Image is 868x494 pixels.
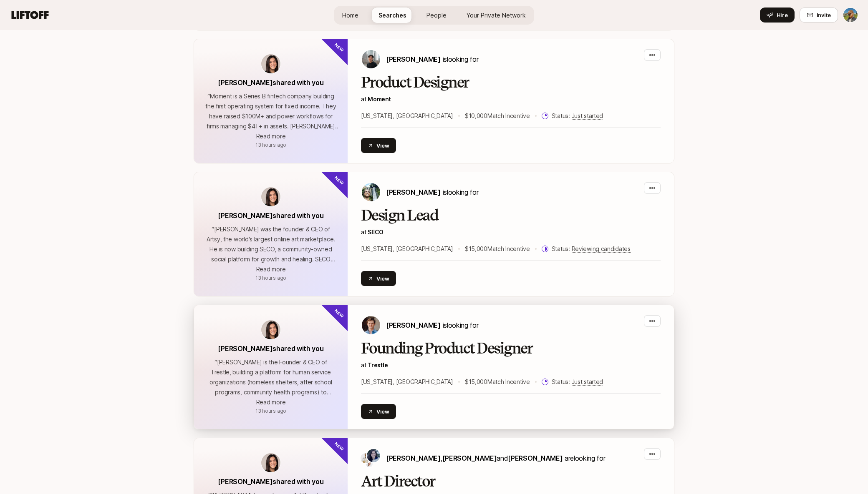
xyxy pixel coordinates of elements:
[361,244,453,254] p: [US_STATE], [GEOGRAPHIC_DATA]
[361,404,396,419] button: View
[320,25,362,66] div: New
[204,91,338,131] p: “ Moment is a Series B fintech company building the first operating system for fixed income. They...
[386,321,441,329] span: [PERSON_NAME]
[367,449,380,462] img: Barrie Tovar
[386,54,478,65] p: is looking for
[362,316,380,334] img: Francis Barth
[467,11,526,20] span: Your Private Network
[361,94,661,104] p: at
[497,454,563,462] span: and
[386,55,441,63] span: [PERSON_NAME]
[465,111,530,121] p: $10,000 Match Incentive
[372,8,413,23] a: Searches
[256,131,285,141] button: Read more
[777,11,788,19] span: Hire
[386,187,478,198] p: is looking for
[508,454,563,462] span: [PERSON_NAME]
[361,227,661,237] p: at
[361,271,396,286] button: View
[320,158,362,199] div: New
[420,8,453,23] a: People
[261,320,280,339] img: avatar-url
[204,357,338,397] p: “ [PERSON_NAME] is the Founder & CEO of Trestle, building a platform for human service organizati...
[465,244,530,254] p: $15,000 Match Incentive
[442,454,497,462] span: [PERSON_NAME]
[386,454,441,462] span: [PERSON_NAME]
[386,453,605,464] p: are looking for
[368,95,391,103] a: Moment
[572,378,603,386] span: Just started
[255,275,286,281] span: September 25, 2025 10:03am
[361,377,453,387] p: [US_STATE], [GEOGRAPHIC_DATA]
[552,244,631,254] p: Status:
[255,408,286,414] span: September 25, 2025 10:03am
[362,183,380,201] img: Carter Cleveland
[817,11,831,19] span: Invite
[336,8,365,23] a: Home
[256,266,285,273] span: Read more
[261,187,280,206] img: avatar-url
[204,224,338,264] p: “ [PERSON_NAME] was the founder & CEO of Artsy, the world's largest online art marketplace. He is...
[362,50,380,68] img: Billy Tseng
[460,8,532,23] a: Your Private Network
[361,360,661,370] p: at
[378,11,406,20] span: Searches
[441,454,497,462] span: ,
[342,11,358,20] span: Home
[361,138,396,153] button: View
[255,142,286,148] span: September 25, 2025 10:03am
[572,112,603,120] span: Just started
[361,207,661,224] h2: Design Lead
[843,8,858,22] img: Spencer Marsh
[218,344,323,353] span: [PERSON_NAME] shared with you
[572,245,631,253] span: Reviewing candidates
[552,111,603,121] p: Status:
[256,399,285,406] span: Read more
[361,473,661,490] h2: Art Director
[552,377,603,387] p: Status:
[426,11,447,20] span: People
[361,74,661,91] h2: Product Designer
[386,188,441,196] span: [PERSON_NAME]
[368,361,388,369] a: Trestle
[256,133,285,140] span: Read more
[256,397,285,407] button: Read more
[843,8,858,23] button: Spencer Marsh
[261,453,280,472] img: avatar-url
[320,291,362,332] div: New
[218,477,323,486] span: [PERSON_NAME] shared with you
[256,264,285,274] button: Read more
[800,8,838,23] button: Invite
[361,340,661,357] h2: Founding Product Designer
[320,424,362,465] div: New
[760,8,795,23] button: Hire
[218,78,323,87] span: [PERSON_NAME] shared with you
[361,111,453,121] p: [US_STATE], [GEOGRAPHIC_DATA]
[368,228,384,236] span: SECO
[366,461,373,467] img: Julie Bain-Kim
[261,54,280,73] img: avatar-url
[386,320,478,331] p: is looking for
[465,377,530,387] p: $15,000 Match Incentive
[361,453,371,463] img: Eiko Franklin
[218,211,323,220] span: [PERSON_NAME] shared with you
